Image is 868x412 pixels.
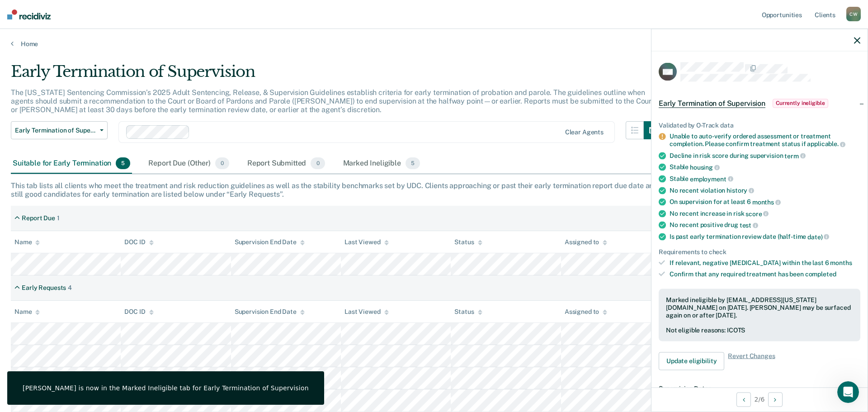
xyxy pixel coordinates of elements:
[23,384,309,392] div: [PERSON_NAME] is now in the Marked Ineligible tab for Early Termination of Supervision
[670,152,860,160] div: Decline in risk score during supervision
[670,163,860,171] div: Stable
[116,157,130,169] span: 5
[773,99,828,108] span: Currently ineligible
[690,175,733,182] span: employment
[454,238,482,246] div: Status
[565,308,607,316] div: Assigned to
[565,128,604,136] div: Clear agents
[124,308,153,316] div: DOC ID
[670,198,860,206] div: On supervision for at least 6
[670,259,860,267] div: If relevant, negative [MEDICAL_DATA] within the last 6
[344,308,388,316] div: Last Viewed
[14,308,40,316] div: Name
[651,387,868,411] div: 2 / 6
[690,164,720,171] span: housing
[659,121,860,129] div: Validated by O-Track data
[670,270,860,278] div: Confirm that any required treatment has been
[235,238,305,246] div: Supervision End Date
[670,133,860,148] div: Unable to auto-verify ordered assessment or treatment completion. Please confirm treatment status...
[235,308,305,316] div: Supervision End Date
[659,99,765,108] span: Early Termination of Supervision
[344,238,388,246] div: Last Viewed
[740,222,758,229] span: test
[124,238,153,246] div: DOC ID
[768,392,783,407] button: Next Opportunity
[68,284,72,292] div: 4
[659,384,860,392] dt: Supervision Dates
[146,154,231,174] div: Report Due (Other)
[11,154,132,174] div: Suitable for Early Termination
[22,284,66,292] div: Early Requests
[11,88,654,114] p: The [US_STATE] Sentencing Commission’s 2025 Adult Sentencing, Release, & Supervision Guidelines e...
[670,221,860,229] div: No recent positive drug
[666,327,853,334] div: Not eligible reasons: ICOTS
[245,154,327,174] div: Report Submitted
[11,181,857,199] div: This tab lists all clients who meet the treatment and risk reduction guidelines as well as the st...
[22,214,55,222] div: Report Due
[11,62,662,88] div: Early Termination of Supervision
[745,210,769,217] span: score
[651,89,868,118] div: Early Termination of SupervisionCurrently ineligible
[341,154,422,174] div: Marked Ineligible
[311,157,325,169] span: 0
[807,233,829,240] span: date)
[726,187,754,194] span: history
[57,214,60,222] div: 1
[670,175,860,183] div: Stable
[830,259,852,266] span: months
[670,186,860,194] div: No recent violation
[406,157,420,169] span: 5
[215,157,229,169] span: 0
[659,248,860,256] div: Requirements to check
[11,40,857,48] a: Home
[728,352,775,370] span: Revert Changes
[454,308,482,316] div: Status
[670,232,860,241] div: Is past early termination review date (half-time
[565,238,607,246] div: Assigned to
[784,152,805,159] span: term
[14,238,40,246] div: Name
[805,270,836,278] span: completed
[752,198,781,205] span: months
[15,127,96,134] span: Early Termination of Supervision
[666,296,853,318] div: Marked ineligible by [EMAIL_ADDRESS][US_STATE][DOMAIN_NAME] on [DATE]. [PERSON_NAME] may be surfa...
[670,209,860,218] div: No recent increase in risk
[846,7,861,21] div: C W
[736,392,751,407] button: Previous Opportunity
[837,381,859,403] iframe: Intercom live chat
[7,9,51,19] img: Recidiviz
[659,352,724,370] button: Update eligibility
